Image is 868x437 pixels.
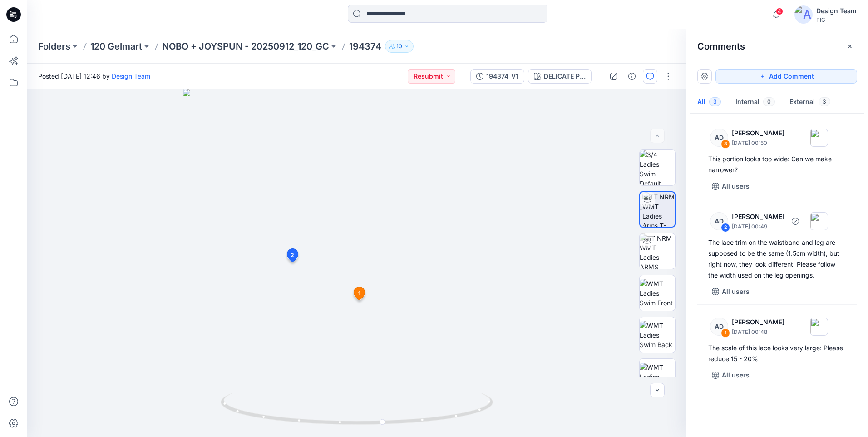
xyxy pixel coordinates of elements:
p: [PERSON_NAME] [732,211,784,222]
div: 1 [721,328,730,338]
img: TT NRM WMT Ladies ARMS DOWN [640,233,675,269]
p: All users [722,286,750,297]
button: All users [708,179,753,194]
div: The lace trim on the waistband and leg are supposed to be the same (1.5cm width), but right now, ... [708,237,846,281]
div: 2 [721,223,730,232]
img: avatar [794,5,813,24]
img: WMT Ladies Swim Back [640,321,675,349]
span: Posted [DATE] 12:46 by [38,71,150,81]
button: 194374_V1 [470,69,524,84]
h2: Comments [697,41,745,52]
img: WMT Ladies Swim Left [640,363,675,391]
div: AD [710,212,728,230]
button: DELICATE PINK [528,69,592,84]
button: All [690,91,728,114]
span: 0 [763,97,775,106]
div: DELICATE PINK [544,71,586,81]
button: 10 [385,40,414,53]
div: Design Team [816,5,857,16]
p: All users [722,181,750,192]
button: Details [625,69,639,84]
p: [DATE] 00:49 [732,222,784,231]
p: All users [722,370,750,381]
div: The scale of this lace looks very large: Please reduce 15 - 20% [708,343,846,364]
a: Folders [38,40,70,53]
div: 194374_V1 [486,71,518,81]
div: AD [710,318,728,336]
button: All users [708,284,753,299]
span: 4 [776,8,783,15]
p: [PERSON_NAME] [732,128,784,139]
button: Internal [728,91,782,114]
a: NOBO + JOYSPUN - 20250912_120_GC [162,40,329,53]
a: 120 Gelmart [90,40,142,53]
div: This portion looks too wide: Can we make narrower? [708,154,846,175]
a: Design Team [112,72,150,80]
div: AD [710,129,728,147]
button: All users [708,368,753,382]
img: WMT Ladies Swim Front [640,279,675,308]
div: PIC [816,16,857,23]
img: 3/4 Ladies Swim Default [640,150,675,185]
p: [DATE] 00:50 [732,139,784,148]
p: 194374 [349,40,381,53]
img: TT NRM WMT Ladies Arms T-POSE [642,192,675,227]
span: 3 [709,97,721,106]
div: 3 [721,139,730,149]
button: External [782,91,838,114]
p: [PERSON_NAME] [732,317,784,328]
button: Add Comment [715,69,857,84]
p: 10 [396,41,402,51]
p: [DATE] 00:48 [732,328,784,337]
span: 3 [819,97,830,106]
